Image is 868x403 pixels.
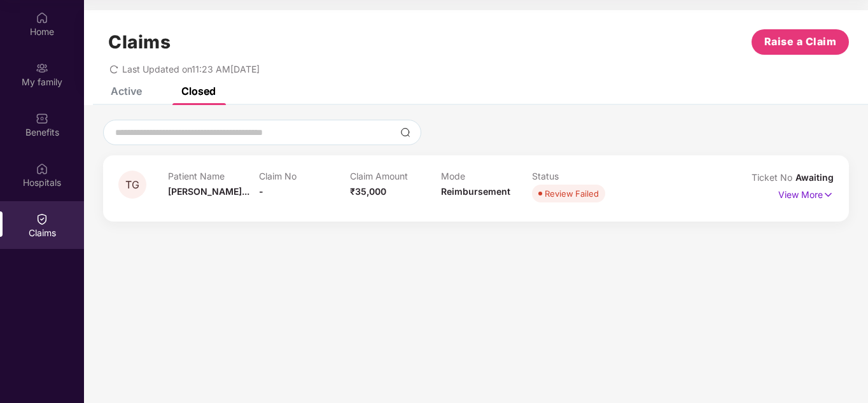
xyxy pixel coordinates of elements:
span: Raise a Claim [764,34,837,50]
span: Reimbursement [441,186,510,197]
p: View More [778,185,834,202]
div: Review Failed [545,187,599,200]
span: TG [125,180,139,190]
span: [PERSON_NAME]... [168,186,249,197]
img: svg+xml;base64,PHN2ZyBpZD0iSG9zcGl0YWxzIiB4bWxucz0iaHR0cDovL3d3dy53My5vcmcvMjAwMC9zdmciIHdpZHRoPS... [36,162,48,175]
span: ₹35,000 [350,186,386,197]
div: Active [111,85,142,97]
p: Patient Name [168,171,259,181]
img: svg+xml;base64,PHN2ZyBpZD0iQmVuZWZpdHMiIHhtbG5zPSJodHRwOi8vd3d3LnczLm9yZy8yMDAwL3N2ZyIgd2lkdGg9Ij... [36,112,48,125]
img: svg+xml;base64,PHN2ZyBpZD0iQ2xhaW0iIHhtbG5zPSJodHRwOi8vd3d3LnczLm9yZy8yMDAwL3N2ZyIgd2lkdGg9IjIwIi... [36,213,48,225]
img: svg+xml;base64,PHN2ZyBpZD0iSG9tZSIgeG1sbnM9Imh0dHA6Ly93d3cudzMub3JnLzIwMDAvc3ZnIiB3aWR0aD0iMjAiIG... [36,11,48,24]
span: - [259,186,263,197]
span: redo [109,64,118,74]
p: Status [532,171,623,181]
p: Claim No [259,171,350,181]
span: Ticket No [752,172,795,183]
span: Awaiting [795,172,834,183]
p: Claim Amount [350,171,441,181]
span: Last Updated on 11:23 AM[DATE] [122,64,260,74]
img: svg+xml;base64,PHN2ZyB4bWxucz0iaHR0cDovL3d3dy53My5vcmcvMjAwMC9zdmciIHdpZHRoPSIxNyIgaGVpZ2h0PSIxNy... [823,188,834,202]
h1: Claims [108,31,171,53]
p: Mode [441,171,532,181]
button: Raise a Claim [752,29,849,55]
img: svg+xml;base64,PHN2ZyB3aWR0aD0iMjAiIGhlaWdodD0iMjAiIHZpZXdCb3g9IjAgMCAyMCAyMCIgZmlsbD0ibm9uZSIgeG... [36,62,48,74]
div: Closed [181,85,216,97]
img: svg+xml;base64,PHN2ZyBpZD0iU2VhcmNoLTMyeDMyIiB4bWxucz0iaHR0cDovL3d3dy53My5vcmcvMjAwMC9zdmciIHdpZH... [400,127,410,138]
